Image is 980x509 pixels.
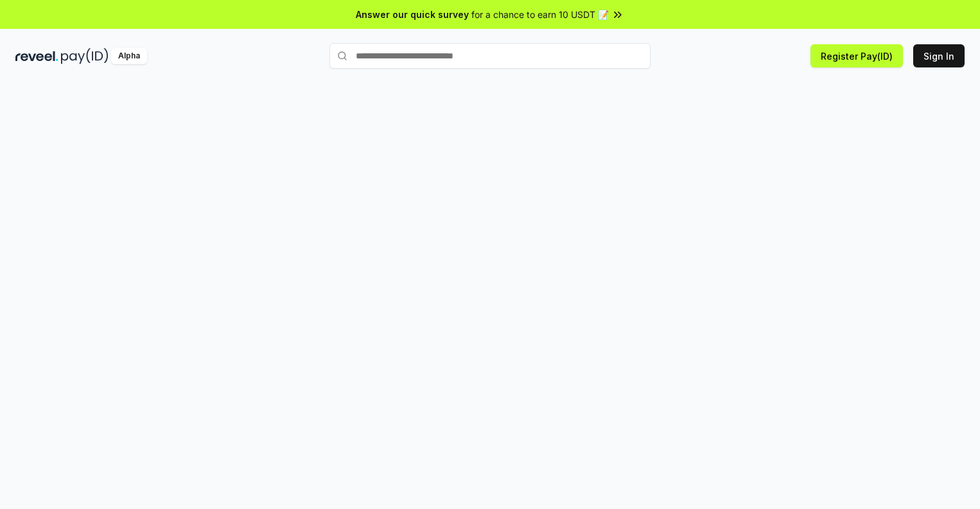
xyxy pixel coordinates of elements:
[471,8,609,21] span: for a chance to earn 10 USDT 📝
[356,8,469,21] span: Answer our quick survey
[15,48,58,64] img: reveel_dark
[913,44,965,67] button: Sign In
[810,44,903,67] button: Register Pay(ID)
[111,48,147,64] div: Alpha
[61,48,109,64] img: pay_id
